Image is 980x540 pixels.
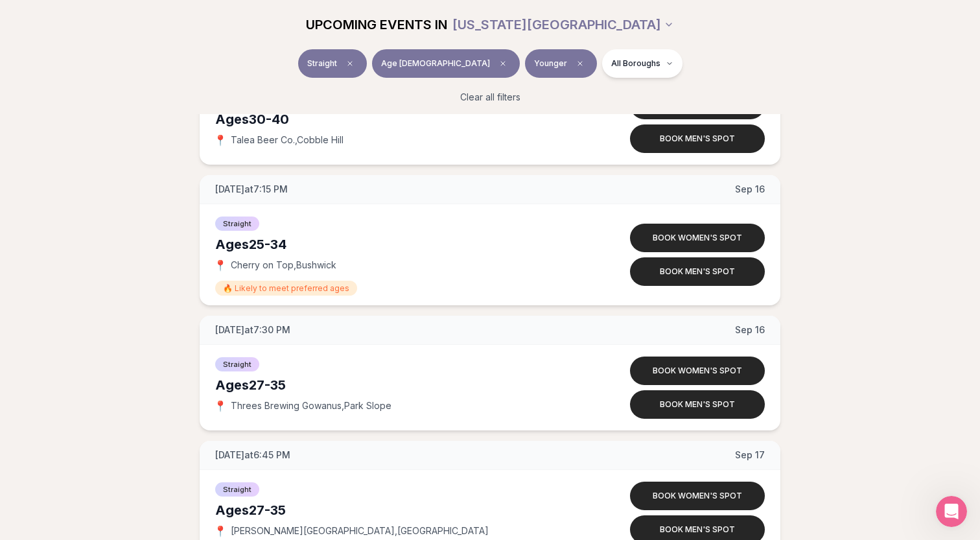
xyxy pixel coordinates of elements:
[630,124,765,153] button: Book men's spot
[215,401,226,411] span: 📍
[342,56,358,71] span: Clear event type filter
[630,390,765,419] button: Book men's spot
[735,449,765,462] span: Sep 17
[231,399,391,412] span: Threes Brewing Gowanus , Park Slope
[452,10,674,39] button: [US_STATE][GEOGRAPHIC_DATA]
[372,49,520,78] button: Age [DEMOGRAPHIC_DATA]Clear age
[215,482,259,497] span: Straight
[572,56,588,71] span: Clear preference
[215,135,226,145] span: 📍
[307,58,337,69] span: Straight
[215,526,226,536] span: 📍
[215,217,259,231] span: Straight
[215,281,357,296] span: 🔥 Likely to meet preferred ages
[381,58,490,69] span: Age [DEMOGRAPHIC_DATA]
[630,357,765,385] button: Book women's spot
[231,134,344,147] span: Talea Beer Co. , Cobble Hill
[602,49,682,78] button: All Boroughs
[630,482,765,510] button: Book women's spot
[630,224,765,252] button: Book women's spot
[495,56,511,71] span: Clear age
[298,49,367,78] button: StraightClear event type filter
[735,183,765,196] span: Sep 16
[630,257,765,286] button: Book men's spot
[215,183,288,196] span: [DATE] at 7:15 PM
[735,323,765,336] span: Sep 16
[215,357,259,371] span: Straight
[306,16,447,34] span: UPCOMING EVENTS IN
[215,323,290,336] span: [DATE] at 7:30 PM
[215,110,581,128] div: Ages 30-40
[215,501,581,519] div: Ages 27-35
[231,259,336,272] span: Cherry on Top , Bushwick
[611,58,660,69] span: All Boroughs
[215,449,290,462] span: [DATE] at 6:45 PM
[525,49,597,78] button: YoungerClear preference
[215,235,581,253] div: Ages 25-34
[534,58,567,69] span: Younger
[452,83,528,112] button: Clear all filters
[936,496,967,527] iframe: Intercom live chat
[215,376,581,394] div: Ages 27-35
[231,524,489,537] span: [PERSON_NAME][GEOGRAPHIC_DATA] , [GEOGRAPHIC_DATA]
[215,260,226,270] span: 📍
